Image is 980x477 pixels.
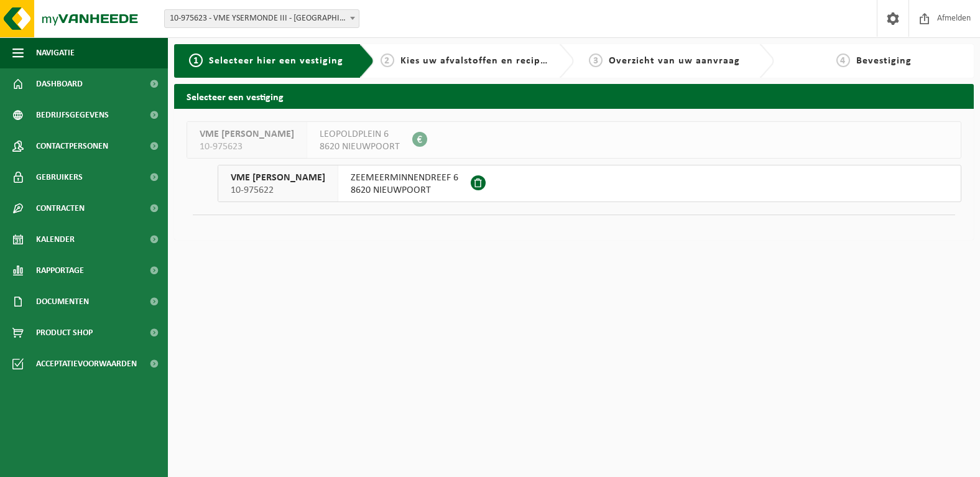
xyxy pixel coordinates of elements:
[609,56,740,66] span: Overzicht van uw aanvraag
[36,193,85,224] span: Contracten
[165,10,359,27] span: 10-975623 - VME YSERMONDE III - NIEUWPOORT
[351,172,458,184] span: ZEEMEERMINNENDREEF 6
[218,165,961,202] button: VME [PERSON_NAME] 10-975622 ZEEMEERMINNENDREEF 68620 NIEUWPOORT
[351,184,458,197] span: 8620 NIEUWPOORT
[36,255,84,286] span: Rapportage
[36,131,108,162] span: Contactpersonen
[200,141,294,153] span: 10-975623
[200,128,294,141] span: VME [PERSON_NAME]
[36,37,75,68] span: Navigatie
[36,162,83,193] span: Gebruikers
[836,53,850,67] span: 4
[36,100,109,131] span: Bedrijfsgegevens
[589,53,603,67] span: 3
[189,53,203,67] span: 1
[381,53,394,67] span: 2
[36,286,89,317] span: Documenten
[36,224,75,255] span: Kalender
[36,348,137,379] span: Acceptatievoorwaarden
[856,56,912,66] span: Bevestiging
[320,141,400,153] span: 8620 NIEUWPOORT
[400,56,571,66] span: Kies uw afvalstoffen en recipiënten
[231,184,325,197] span: 10-975622
[174,84,974,108] h2: Selecteer een vestiging
[320,128,400,141] span: LEOPOLDPLEIN 6
[164,9,359,28] span: 10-975623 - VME YSERMONDE III - NIEUWPOORT
[36,317,93,348] span: Product Shop
[231,172,325,184] span: VME [PERSON_NAME]
[209,56,343,66] span: Selecteer hier een vestiging
[36,68,83,100] span: Dashboard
